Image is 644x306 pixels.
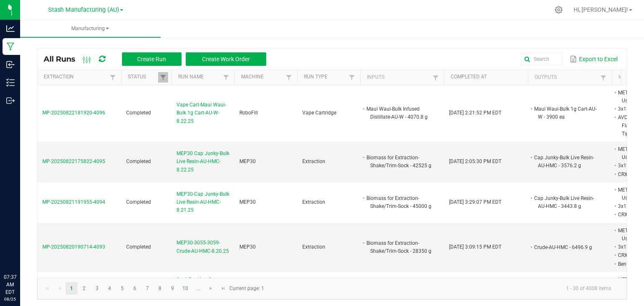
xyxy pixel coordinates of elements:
[129,282,141,295] a: Page 6
[6,96,15,105] inline-svg: Outbound
[44,52,273,66] div: All Runs
[302,244,325,250] span: Extraction
[302,199,325,205] span: Extraction
[126,110,151,116] span: Completed
[302,158,325,164] span: Extraction
[154,282,166,295] a: Page 8
[521,53,563,65] input: Search
[128,74,158,80] a: StatusSortable
[239,244,256,250] span: MEP30
[42,158,105,164] span: MP-20250822175822-4095
[568,52,620,66] button: Export to Excel
[137,56,166,62] span: Create Run
[104,282,116,295] a: Page 4
[574,6,628,13] span: Hi, [PERSON_NAME]!
[20,20,161,38] a: Manufacturing
[141,282,153,295] a: Page 7
[449,199,501,205] span: [DATE] 3:29:07 PM EDT
[239,158,256,164] span: MEP30
[8,239,34,264] iframe: Resource center
[205,282,217,295] a: Go to the next page
[284,72,294,83] a: Filter
[365,105,431,121] li: Maui Waui-Bulk Infused Distillate-AU-W - 4070.8 g
[42,199,105,205] span: MP-20250821191955-4094
[177,101,229,125] span: Vape Cart-Maui Waui-Bulk 1g Cart-AU-W-8.22.25
[6,60,15,69] inline-svg: Inbound
[177,276,229,300] span: Sock Packing-Cap Junky Fresh Frozen-AU-HMC-8.20.2025
[108,72,118,83] a: Filter
[241,74,283,80] a: MachineSortable
[78,282,90,295] a: Page 2
[449,244,501,250] span: [DATE] 3:09:15 PM EDT
[533,243,599,252] li: Crude-AU-HMC - 6496.9 g
[126,199,151,205] span: Completed
[365,153,431,170] li: Biomass for Extraction-Shake/Trim-Sock - 42525 g
[360,70,444,85] th: Inputs
[178,74,221,80] a: Run NameSortable
[177,150,229,174] span: MEP30 Cap Junky-Bulk Live Resin-AU-HMC-8.22.25
[126,158,151,164] span: Completed
[269,282,618,296] kendo-pager-info: 1 - 30 of 4008 items
[4,296,16,302] p: 08/25
[6,24,15,33] inline-svg: Analytics
[192,282,204,295] a: Page 11
[449,110,501,116] span: [DATE] 2:21:52 PM EDT
[533,194,599,210] li: Cap Junky-Bulk Live Resin-AU-HMC - 3443.8 g
[220,285,227,292] span: Go to the last page
[42,110,105,116] span: MP-20250822181920-4096
[37,278,627,299] kendo-pager: Current page: 1
[449,158,501,164] span: [DATE] 2:05:30 PM EDT
[365,239,431,255] li: Biomass for Extraction-Shake/Trim-Sock - 28350 g
[158,72,168,83] a: Filter
[177,190,229,215] span: MEP30-Cap Junky-Bulk Live Resin-AU-HMC-8.21.25
[217,282,229,295] a: Go to the last page
[304,74,346,80] a: Run TypeSortable
[42,244,105,250] span: MP-20250820190714-4093
[48,6,119,13] span: Stash Manufacturing (AU)
[533,105,599,121] li: Maui Waui-Bulk 1g Cart-AU-W - 3900 ea
[6,78,15,87] inline-svg: Inventory
[186,52,266,66] button: Create Work Order
[202,56,250,62] span: Create Work Order
[126,244,151,250] span: Completed
[553,6,564,14] div: Manage settings
[365,194,431,210] li: Biomass for Extraction-Shake/Trim-Sock - 45000 g
[166,282,179,295] a: Page 9
[91,282,103,295] a: Page 3
[302,110,336,116] span: Vape Cartridge
[347,72,357,83] a: Filter
[239,110,258,116] span: RoboFill
[65,282,78,295] a: Page 1
[4,273,16,296] p: 07:37 AM EDT
[431,73,441,83] a: Filter
[20,25,161,32] span: Manufacturing
[598,73,608,83] a: Filter
[208,285,214,292] span: Go to the next page
[221,72,231,83] a: Filter
[177,239,229,255] span: MEP30-3055-3059-Crude-AU-HMC-8.20.25
[6,42,15,51] inline-svg: Manufacturing
[239,199,256,205] span: MEP30
[122,52,182,66] button: Create Run
[533,153,599,170] li: Cap Junky-Bulk Live Resin-AU-HMC - 3576.2 g
[44,74,107,80] a: ExtractionSortable
[451,74,525,80] a: Completed AtSortable
[179,282,192,295] a: Page 10
[116,282,128,295] a: Page 5
[528,70,612,85] th: Outputs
